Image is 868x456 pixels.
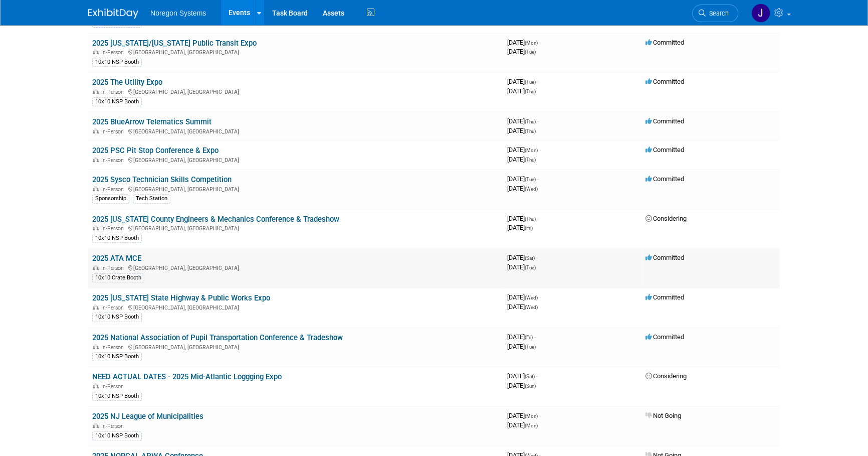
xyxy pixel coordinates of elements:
span: - [539,412,541,419]
a: 2025 [US_STATE] State Highway & Public Works Expo [92,293,270,302]
span: [DATE] [507,48,536,55]
span: [DATE] [507,215,539,222]
div: [GEOGRAPHIC_DATA], [GEOGRAPHIC_DATA] [92,87,499,95]
div: 10x10 NSP Booth [92,97,142,106]
span: Considering [645,215,687,222]
span: [DATE] [507,87,536,95]
span: Considering [645,372,687,380]
div: 10x10 Crate Booth [92,273,144,282]
span: (Tue) [525,177,536,182]
img: In-Person Event [93,89,99,94]
span: [DATE] [507,117,539,125]
div: 10x10 NSP Booth [92,58,142,67]
span: Committed [645,293,684,301]
span: In-Person [101,344,127,351]
span: In-Person [101,383,127,390]
div: [GEOGRAPHIC_DATA], [GEOGRAPHIC_DATA] [92,185,499,193]
span: (Wed) [525,295,538,300]
span: [DATE] [507,39,541,46]
a: 2025 The Utility Expo [92,78,162,87]
img: In-Person Event [93,423,99,428]
span: [DATE] [507,343,536,350]
span: (Thu) [525,216,536,222]
a: 2025 Sysco Technician Skills Competition [92,175,232,184]
a: 2025 NJ League of Municipalities [92,412,203,421]
span: [DATE] [507,382,536,389]
span: (Thu) [525,128,536,134]
div: [GEOGRAPHIC_DATA], [GEOGRAPHIC_DATA] [92,303,499,311]
span: [DATE] [507,421,538,429]
span: - [539,39,541,46]
span: (Tue) [525,344,536,350]
span: [DATE] [507,333,536,341]
span: [DATE] [507,412,541,419]
span: (Tue) [525,49,536,55]
span: [DATE] [507,303,538,311]
div: [GEOGRAPHIC_DATA], [GEOGRAPHIC_DATA] [92,156,499,164]
span: - [537,117,539,125]
img: In-Person Event [93,225,99,230]
span: [DATE] [507,263,536,271]
span: (Tue) [525,79,536,85]
span: [DATE] [507,127,536,134]
span: (Sat) [525,255,535,261]
a: 2025 PSC Pit Stop Conference & Expo [92,146,219,155]
span: [DATE] [507,372,538,380]
img: In-Person Event [93,265,99,270]
div: [GEOGRAPHIC_DATA], [GEOGRAPHIC_DATA] [92,263,499,271]
a: 2025 BlueArrow Telematics Summit [92,117,211,126]
span: (Thu) [525,157,536,163]
span: [DATE] [507,293,541,301]
span: (Fri) [525,225,533,231]
div: [GEOGRAPHIC_DATA], [GEOGRAPHIC_DATA] [92,48,499,56]
img: Johana Gil [751,4,770,23]
span: (Mon) [525,40,538,46]
span: - [537,175,539,183]
span: - [534,333,536,341]
span: [DATE] [507,254,538,261]
img: In-Person Event [93,128,99,133]
img: In-Person Event [93,383,99,388]
span: In-Person [101,49,127,56]
span: Committed [645,146,684,154]
div: Sponsorship [92,194,129,203]
div: 10x10 NSP Booth [92,352,142,361]
span: In-Person [101,225,127,232]
span: (Wed) [525,305,538,310]
img: In-Person Event [93,186,99,191]
div: 10x10 NSP Booth [92,234,142,243]
span: [DATE] [507,185,538,192]
span: Committed [645,39,684,46]
a: Search [692,5,738,22]
a: 2025 ATA MCE [92,254,141,263]
span: [DATE] [507,224,533,231]
span: (Thu) [525,119,536,124]
a: 2025 [US_STATE] County Engineers & Mechanics Conference & Tradeshow [92,215,339,224]
span: - [537,78,539,85]
span: In-Person [101,128,127,135]
img: In-Person Event [93,344,99,349]
span: (Wed) [525,186,538,192]
span: [DATE] [507,156,536,163]
div: [GEOGRAPHIC_DATA], [GEOGRAPHIC_DATA] [92,224,499,232]
span: In-Person [101,157,127,164]
span: (Sun) [525,383,536,389]
span: Committed [645,175,684,183]
span: - [537,215,539,222]
span: - [536,254,538,261]
span: Committed [645,254,684,261]
div: 10x10 NSP Booth [92,313,142,322]
span: Not Going [645,412,681,419]
span: In-Person [101,186,127,193]
span: Search [706,10,729,17]
span: (Mon) [525,423,538,428]
a: 2025 National Association of Pupil Transportation Conference & Tradeshow [92,333,343,342]
span: - [536,372,538,380]
span: Committed [645,333,684,341]
span: - [539,293,541,301]
span: In-Person [101,89,127,95]
span: Noregon Systems [150,9,206,17]
a: 2025 [US_STATE]/[US_STATE] Public Transit Expo [92,39,257,48]
span: (Mon) [525,147,538,153]
div: 10x10 NSP Booth [92,431,142,440]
